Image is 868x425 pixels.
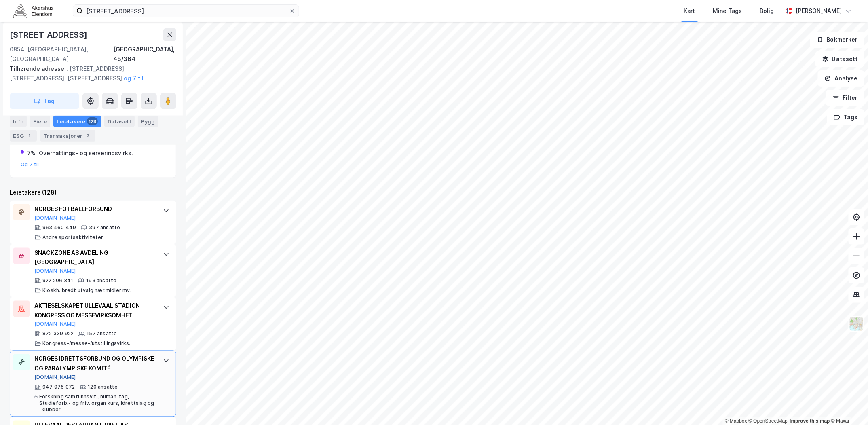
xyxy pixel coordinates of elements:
[826,90,865,106] button: Filter
[828,386,868,425] iframe: Chat Widget
[10,44,113,64] div: 0854, [GEOGRAPHIC_DATA], [GEOGRAPHIC_DATA]
[42,224,76,231] div: 963 460 449
[42,287,131,294] div: Kioskh. bredt utvalg nær.midler mv.
[749,418,788,424] a: OpenStreetMap
[39,394,155,413] div: Forskning samfunnsvit., human. fag, Studieforb.- og friv. organ kurs, Idrettslag og -klubber
[34,374,76,381] button: [DOMAIN_NAME]
[39,148,133,158] div: Overnattings- og serveringsvirks.
[760,6,774,16] div: Bolig
[13,4,53,18] img: akershus-eiendom-logo.9091f326c980b4bce74ccdd9f866810c.svg
[138,116,158,127] div: Bygg
[10,28,89,41] div: [STREET_ADDRESS]
[34,268,76,274] button: [DOMAIN_NAME]
[10,116,27,127] div: Info
[725,418,747,424] a: Mapbox
[34,354,155,374] div: NORGES IDRETTSFORBUND OG OLYMPISKE OG PARALYMPISKE KOMITÉ
[25,132,34,140] div: 1
[34,204,155,214] div: NORGES FOTBALLFORBUND
[10,93,79,109] button: Tag
[113,44,176,64] div: [GEOGRAPHIC_DATA], 48/364
[53,116,101,127] div: Leietakere
[34,215,76,221] button: [DOMAIN_NAME]
[42,340,131,347] div: Kongress-/messe-/utstillingsvirks.
[34,248,155,267] div: SNACKZONE AS AVDELING [GEOGRAPHIC_DATA]
[83,5,289,17] input: Søk på adresse, matrikkel, gårdeiere, leietakere eller personer
[42,384,75,391] div: 947 975 072
[815,51,865,67] button: Datasett
[10,65,70,72] span: Tilhørende adresser:
[88,384,118,391] div: 120 ansatte
[34,301,155,320] div: AKTIESELSKAPET ULLEVAAL STADION KONGRESS OG MESSEVIRKSOMHET
[42,234,103,241] div: Andre sportsaktiviteter
[810,32,865,48] button: Bokmerker
[104,116,135,127] div: Datasett
[84,132,92,140] div: 2
[827,109,865,125] button: Tags
[42,331,74,337] div: 872 339 922
[684,6,695,16] div: Kart
[87,117,98,125] div: 128
[818,70,865,87] button: Analyse
[10,64,170,83] div: [STREET_ADDRESS], [STREET_ADDRESS], [STREET_ADDRESS]
[34,321,76,328] button: [DOMAIN_NAME]
[828,386,868,425] div: Kontrollprogram for chat
[40,130,95,142] div: Transaksjoner
[10,130,37,142] div: ESG
[713,6,742,16] div: Mine Tags
[10,188,176,197] div: Leietakere (128)
[849,316,864,332] img: Z
[796,6,842,16] div: [PERSON_NAME]
[21,161,39,168] button: Og 7 til
[790,418,830,424] a: Improve this map
[86,277,116,284] div: 193 ansatte
[42,277,73,284] div: 922 206 341
[87,331,117,337] div: 157 ansatte
[30,116,50,127] div: Eiere
[27,148,36,158] div: 7%
[89,224,120,231] div: 397 ansatte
